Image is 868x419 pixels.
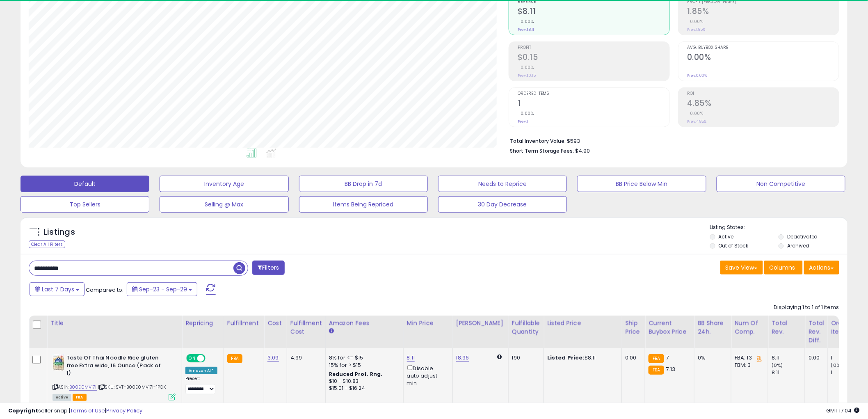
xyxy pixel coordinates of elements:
[518,27,534,32] small: Prev: $8.11
[438,196,567,213] button: 30 Day Decrease
[299,196,428,213] button: Items Being Repriced
[8,407,38,414] strong: Copyright
[73,394,87,401] span: FBA
[267,354,279,362] a: 3.09
[547,319,618,327] div: Listed Price
[70,407,105,414] a: Terms of Use
[518,7,669,18] h2: $8.11
[774,304,839,311] div: Displaying 1 to 1 of 1 items
[770,263,795,272] span: Columns
[53,394,71,401] span: All listings currently available for purchase on Amazon
[43,227,75,238] h5: Listings
[329,362,397,369] div: 15% for > $15
[510,147,574,154] b: Short Term Storage Fees:
[227,319,260,327] div: Fulfillment
[106,407,142,414] a: Privacy Policy
[687,73,707,78] small: Prev: 0.00%
[185,319,220,327] div: Repricing
[772,362,783,369] small: (0%)
[30,282,85,296] button: Last 7 Days
[518,119,528,124] small: Prev: 1
[831,369,864,376] div: 1
[66,354,166,379] b: Taste Of Thai Noodle Rice gluten free Extra wide, 16 Ounce (Pack of 1)
[687,98,839,110] h2: 4.85%
[698,354,725,362] div: 0%
[710,224,847,231] p: Listing States:
[687,119,706,124] small: Prev: 4.85%
[649,319,691,336] div: Current Buybox Price
[787,242,809,249] label: Archived
[772,354,805,362] div: 8.11
[687,18,704,25] small: 0.00%
[735,319,765,336] div: Num of Comp.
[719,242,749,249] label: Out of Stock
[227,354,242,363] small: FBA
[772,319,802,336] div: Total Rev.
[625,319,642,336] div: Ship Price
[827,407,860,414] span: 2025-10-7 17:04 GMT
[407,319,449,327] div: Min Price
[687,7,839,18] h2: 1.85%
[299,176,428,192] button: BB Drop in 7d
[698,319,728,336] div: BB Share 24h.
[204,355,217,362] span: OFF
[329,319,400,327] div: Amazon Fees
[69,384,97,391] a: B00E0MVI7I
[772,369,805,376] div: 8.11
[809,319,824,345] div: Total Rev. Diff.
[547,354,585,362] b: Listed Price:
[687,110,704,117] small: 0.00%
[252,261,284,275] button: Filters
[666,354,669,362] span: 7
[139,285,187,293] span: Sep-23 - Sep-29
[831,319,861,336] div: Ordered Items
[160,176,288,192] button: Inventory Age
[42,285,74,293] span: Last 7 Days
[456,354,469,362] a: 18.96
[185,376,217,394] div: Preset:
[804,261,839,275] button: Actions
[29,240,65,248] div: Clear All Filters
[831,354,864,362] div: 1
[809,354,821,362] div: 0.00
[735,354,762,362] div: FBA: 13
[518,110,534,117] small: 0.00%
[735,362,762,369] div: FBM: 3
[329,354,397,362] div: 8% for <= $15
[518,18,534,25] small: 0.00%
[86,286,123,294] span: Compared to:
[127,282,197,296] button: Sep-23 - Sep-29
[512,319,540,336] div: Fulfillable Quantity
[50,319,178,327] div: Title
[687,53,839,64] h2: 0.00%
[649,354,664,363] small: FBA
[290,354,319,362] div: 4.99
[717,176,845,192] button: Non Competitive
[510,137,566,144] b: Total Inventory Value:
[687,46,839,50] span: Avg. Buybox Share
[787,233,818,240] label: Deactivated
[21,196,149,213] button: Top Sellers
[547,354,615,362] div: $8.11
[329,327,334,335] small: Amazon Fees.
[21,176,149,192] button: Default
[8,407,142,415] div: seller snap | |
[687,92,839,96] span: ROI
[687,27,705,32] small: Prev: 1.85%
[510,135,833,145] li: $593
[329,371,383,378] b: Reduced Prof. Rng.
[518,46,669,50] span: Profit
[518,92,669,96] span: Ordered Items
[329,378,397,385] div: $10 - $10.83
[666,365,676,373] span: 7.13
[187,355,197,362] span: ON
[185,367,217,374] div: Amazon AI *
[53,354,64,371] img: 51Af0VDOPhL._SL40_.jpg
[160,196,288,213] button: Selling @ Max
[407,354,415,362] a: 8.11
[53,354,176,400] div: ASIN:
[438,176,567,192] button: Needs to Reprice
[267,319,283,327] div: Cost
[518,64,534,71] small: 0.00%
[719,233,734,240] label: Active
